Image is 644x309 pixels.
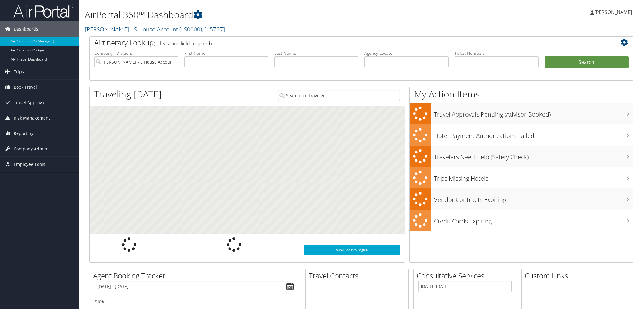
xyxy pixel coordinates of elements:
h2: Travel Contacts [309,271,408,281]
a: Vendor Contracts Expiring [410,188,633,210]
span: , [ 45737 ] [202,25,225,33]
a: Hotel Payment Authorizations Failed [410,124,633,146]
h3: Vendor Contracts Expiring [434,192,633,204]
h3: Trips Missing Hotels [434,171,633,183]
h3: Travelers Need Help (Safety Check) [434,150,633,161]
a: Travel Approvals Pending (Advisor Booked) [410,103,633,124]
span: Employee Tools [14,157,45,172]
h1: My Action Items [410,88,633,100]
span: (at least one field required) [154,40,212,47]
h2: Airtinerary Lookup [94,38,583,48]
img: airportal-logo.png [13,4,74,18]
h6: total [95,298,295,304]
label: First Name: [184,50,268,56]
a: Credit Cards Expiring [410,210,633,231]
label: Ticket Number: [455,50,539,56]
span: ( LS0000 ) [179,25,202,33]
a: [PERSON_NAME] [590,3,638,21]
span: Risk Management [14,110,50,126]
h2: Custom Links [525,271,624,281]
h3: Hotel Payment Authorizations Failed [434,129,633,140]
a: [PERSON_NAME] - S House Account [85,25,225,33]
h3: Travel Approvals Pending (Advisor Booked) [434,107,633,119]
span: Trips [14,64,24,79]
a: Travelers Need Help (Safety Check) [410,146,633,167]
label: Last Name: [274,50,358,56]
h2: Agent Booking Tracker [93,271,300,281]
h3: Credit Cards Expiring [434,214,633,225]
button: Search [545,56,629,68]
span: Dashboards [14,21,38,37]
a: Trips Missing Hotels [410,167,633,189]
a: View SecurityLogic® [304,245,400,255]
h2: Consultative Services [417,271,516,281]
span: Company Admin [14,141,47,156]
input: Search for Traveler [278,90,400,101]
span: Book Travel [14,80,37,95]
span: Reporting [14,126,34,141]
h1: AirPortal 360™ Dashboard [85,8,454,21]
label: Company - Division: [94,50,178,56]
h1: Traveling [DATE] [94,88,162,100]
span: Travel Approval [14,95,45,110]
label: Agency Locator: [364,50,448,56]
span: [PERSON_NAME] [594,9,632,15]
